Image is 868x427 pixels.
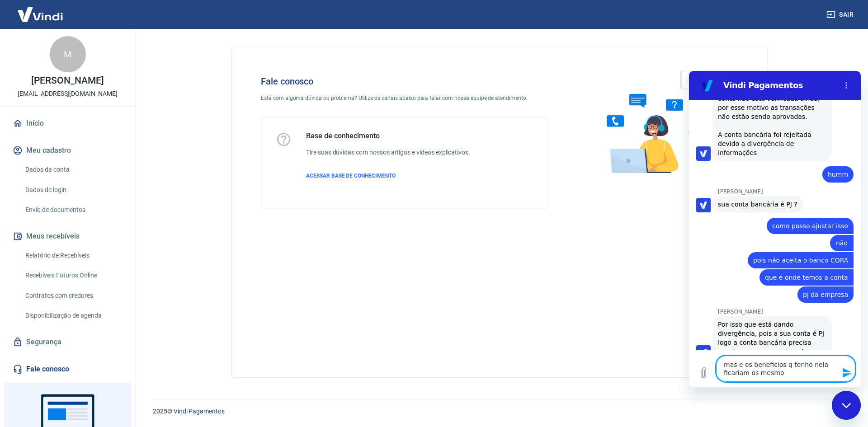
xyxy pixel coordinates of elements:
[11,226,124,246] button: Meus recebíveis
[22,306,124,325] a: Disponibilização de agenda
[174,408,225,415] a: Vindi Pagamentos
[11,359,124,379] a: Fale conosco
[22,266,124,285] a: Recebíveis Futuros Online
[11,141,124,160] button: Meu cadastro
[22,201,124,219] a: Envio de documentos
[825,6,857,23] button: Sair
[306,131,470,141] h5: Base de conhecimento
[22,160,124,179] a: Dados da conta
[11,332,124,352] a: Segurança
[306,173,396,179] span: ACESSAR BASE DE CONHECIMENTO
[18,89,118,99] p: [EMAIL_ADDRESS][DOMAIN_NAME]
[22,286,124,305] a: Contratos com credores
[31,76,104,85] p: [PERSON_NAME]
[22,181,124,199] a: Dados de login
[689,71,861,387] iframe: Janela de mensagens
[153,407,846,416] p: 2025 ©
[22,246,124,265] a: Relatório de Recebíveis
[832,391,861,420] iframe: Botão para abrir a janela de mensagens, conversa em andamento
[261,94,547,102] p: Está com alguma dúvida ou problema? Utilize os canais abaixo para falar com nossa equipe de atend...
[261,76,547,87] h4: Fale conosco
[589,61,726,182] img: Fale conosco
[50,36,86,72] div: M
[306,172,470,180] a: ACESSAR BASE DE CONHECIMENTO
[11,0,70,28] img: Vindi
[11,113,124,133] a: Início
[306,148,470,157] h6: Tire suas dúvidas com nossos artigos e vídeos explicativos.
